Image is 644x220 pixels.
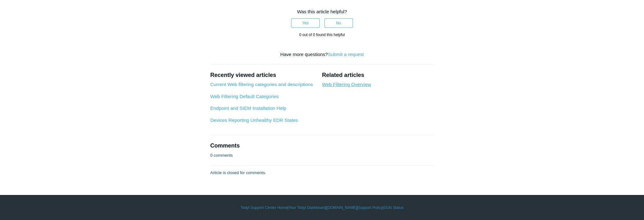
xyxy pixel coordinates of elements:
[210,94,279,99] a: Web Filtering Default Categories
[210,105,286,111] a: Endpoint and SIEM Installation Help
[240,205,287,211] a: Todyl Support Center Home
[210,117,298,123] a: Devices Reporting Unhealthy EDR States
[288,205,325,211] a: Your Todyl Dashboard
[322,71,434,79] h2: Related articles
[297,9,347,14] span: Was this article helpful?
[210,82,313,87] a: Current Web filtering categories and descriptions
[210,141,434,150] h2: Comments
[210,170,266,176] p: Article is closed for comments.
[210,71,316,79] h2: Recently viewed articles
[358,205,382,211] a: Support Policy
[138,205,506,211] div: | | | |
[328,52,364,57] a: Submit a request
[291,18,320,28] button: This article was helpful
[324,18,353,28] button: This article was not helpful
[299,33,345,37] span: 0 out of 0 found this helpful
[210,152,233,159] p: 0 comments
[210,51,434,58] div: Have more questions?
[384,205,404,211] a: SGN Status
[327,205,357,211] a: [DOMAIN_NAME]
[322,82,371,87] a: Web Filtering Overview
